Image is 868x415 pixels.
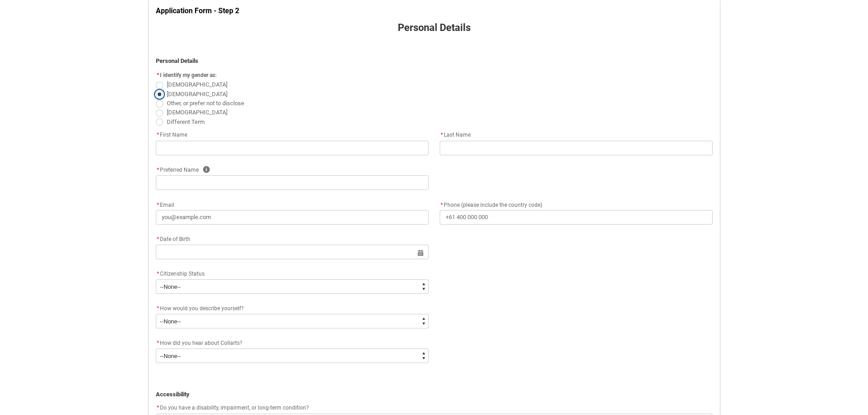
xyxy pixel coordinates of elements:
input: you@example.com [156,210,429,225]
span: Preferred Name [156,167,199,173]
abbr: required [441,202,443,208]
abbr: required [157,340,159,346]
input: +61 400 000 000 [440,210,713,225]
span: How would you describe yourself? [160,305,244,312]
span: [DEMOGRAPHIC_DATA] [167,109,227,116]
span: Other, or prefer not to disclose [167,100,244,107]
abbr: required [157,305,159,312]
span: [DEMOGRAPHIC_DATA] [167,81,227,88]
abbr: required [157,72,159,78]
span: I identify my gender as: [160,72,216,78]
abbr: required [157,236,159,242]
strong: Personal Details [156,57,198,64]
span: First Name [156,132,187,138]
abbr: required [157,202,159,208]
span: How did you hear about Collarts? [160,340,242,346]
span: [DEMOGRAPHIC_DATA] [167,91,227,97]
strong: Accessibility [156,391,190,398]
abbr: required [157,132,159,138]
span: Date of Birth [156,236,190,242]
span: Citizenship Status [160,271,205,277]
strong: Personal Details [398,22,471,33]
abbr: required [157,271,159,277]
abbr: required [157,405,159,411]
abbr: required [441,132,443,138]
label: Email [156,199,178,209]
span: Do you have a disability, impairment, or long-term condition? [160,405,309,411]
span: Different Term [167,118,205,125]
label: Phone (please include the country code) [440,199,546,209]
span: Last Name [440,132,471,138]
strong: Application Form - Step 2 [156,6,239,15]
abbr: required [157,167,159,173]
